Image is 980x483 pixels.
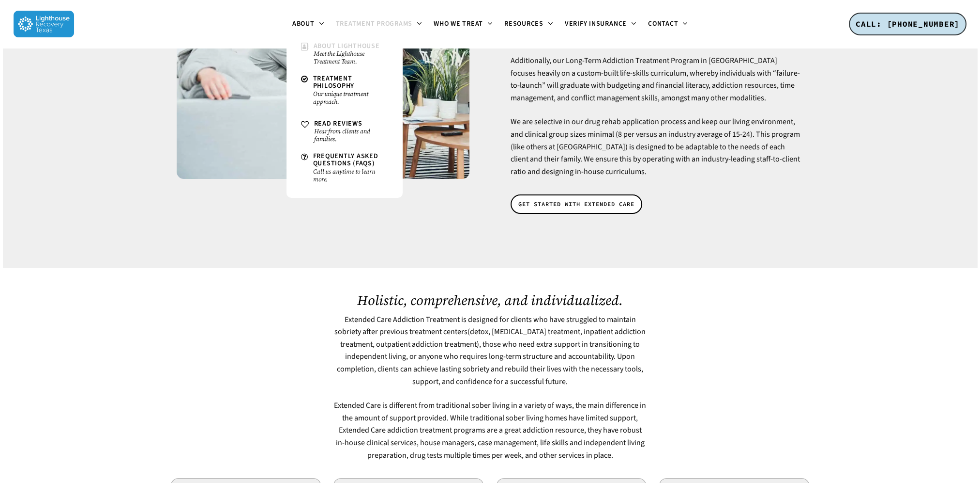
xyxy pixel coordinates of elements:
span: Read Reviews [314,119,362,129]
p: Extended Care Addiction Treatment is designed for clients who have struggled to maintain sobriety... [333,314,646,400]
span: About [292,19,315,29]
small: Meet the Lighthouse Treatment Team. [314,50,388,65]
img: Lighthouse Recovery Texas [14,11,74,37]
a: Treatment Programs [330,20,428,28]
a: CALL: [PHONE_NUMBER] [849,13,966,36]
span: About Lighthouse [314,41,380,51]
a: Read ReviewsHear from clients and families. [296,115,393,148]
a: Frequently Asked Questions (FAQs)Call us anytime to learn more. [296,148,393,188]
small: Call us anytime to learn more. [313,168,388,183]
a: Contact [642,20,694,28]
small: Our unique treatment approach. [313,90,388,106]
p: We are selective in our drug rehab application process and keep our living environment, and clini... [511,116,803,178]
h2: Holistic, comprehensive, and individualized. [333,292,646,308]
span: Who We Treat [434,19,483,29]
a: GET STARTED WITH EXTENDED CARE [511,194,642,214]
span: Treatment Programs [336,19,413,29]
span: CALL: [PHONE_NUMBER] [856,19,960,29]
a: Resources [498,20,559,28]
span: Contact [648,19,678,29]
p: Additionally, our Long-Term Addiction Treatment Program in [GEOGRAPHIC_DATA] focuses heavily on a... [511,55,803,116]
a: Who We Treat [428,20,498,28]
span: GET STARTED WITH EXTENDED CARE [518,199,634,209]
span: Verify Insurance [565,19,627,29]
a: Verify Insurance [559,20,642,28]
span: Resources [504,19,543,29]
a: Treatment PhilosophyOur unique treatment approach. [296,70,393,111]
small: Hear from clients and families. [314,128,388,143]
span: Treatment Philosophy [313,74,355,91]
span: Frequently Asked Questions (FAQs) [313,151,378,168]
p: Extended Care is different from traditional sober living in a variety of ways, the main differenc... [333,400,646,462]
a: About LighthouseMeet the Lighthouse Treatment Team. [296,38,393,70]
a: About [286,20,330,28]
